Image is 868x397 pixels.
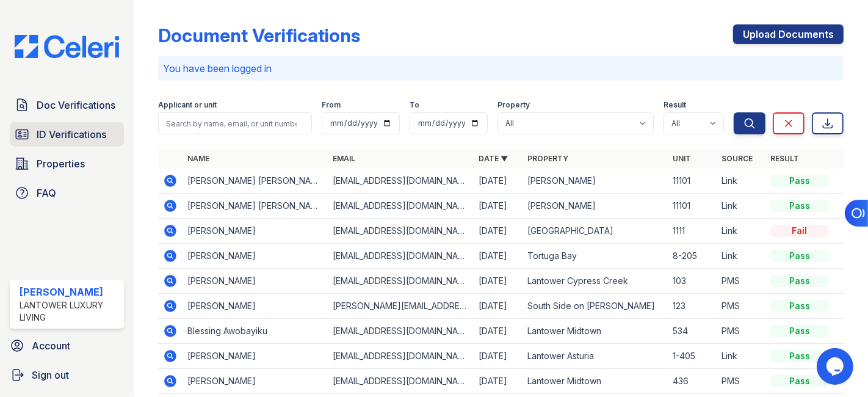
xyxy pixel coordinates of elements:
a: FAQ [10,181,124,205]
label: Result [664,100,686,110]
td: [PERSON_NAME] [183,244,328,269]
td: 436 [668,369,717,394]
td: PMS [717,369,765,394]
label: From [322,100,341,110]
td: Link [717,344,765,369]
td: [PERSON_NAME] [183,294,328,319]
div: Document Verifications [158,24,360,46]
td: [PERSON_NAME] [183,344,328,369]
td: Link [717,244,765,269]
td: [PERSON_NAME] [183,269,328,294]
td: [EMAIL_ADDRESS][DOMAIN_NAME] [328,369,473,394]
td: [DATE] [474,319,523,344]
td: [EMAIL_ADDRESS][DOMAIN_NAME] [328,344,473,369]
td: [DATE] [474,294,523,319]
div: Pass [770,375,829,387]
a: Date ▼ [479,154,508,163]
td: Lantower Cypress Creek [523,269,668,294]
td: [PERSON_NAME] [183,219,328,244]
a: Sign out [5,363,129,387]
span: Properties [37,156,85,171]
td: Lantower Midtown [523,319,668,344]
p: You have been logged in [163,61,839,76]
td: Lantower Midtown [523,369,668,394]
td: [PERSON_NAME] [PERSON_NAME] [183,169,328,194]
div: Pass [770,175,829,187]
td: [PERSON_NAME] [183,369,328,394]
td: 11101 [668,194,717,219]
td: [GEOGRAPHIC_DATA] [523,219,668,244]
td: [DATE] [474,344,523,369]
a: Source [722,154,753,163]
td: 123 [668,294,717,319]
div: Pass [770,325,829,337]
td: [DATE] [474,194,523,219]
div: [PERSON_NAME] [20,285,119,299]
div: Pass [770,300,829,312]
td: Blessing Awobayiku [183,319,328,344]
td: Tortuga Bay [523,244,668,269]
td: [EMAIL_ADDRESS][DOMAIN_NAME] [328,194,473,219]
td: [DATE] [474,269,523,294]
div: Pass [770,250,829,262]
input: Search by name, email, or unit number [158,112,312,134]
label: To [410,100,419,110]
td: [EMAIL_ADDRESS][DOMAIN_NAME] [328,319,473,344]
td: [DATE] [474,244,523,269]
td: [PERSON_NAME] [523,194,668,219]
td: [EMAIL_ADDRESS][DOMAIN_NAME] [328,269,473,294]
img: CE_Logo_Blue-a8612792a0a2168367f1c8372b55b34899dd931a85d93a1a3d3e32e68fde9ad4.png [5,35,129,58]
a: Email [333,154,355,163]
td: [PERSON_NAME] [523,169,668,194]
td: Lantower Asturia [523,344,668,369]
label: Property [497,100,530,110]
label: Applicant or unit [158,100,217,110]
td: PMS [717,319,765,344]
a: Property [527,154,568,163]
span: Doc Verifications [37,98,115,112]
td: 103 [668,269,717,294]
td: Link [717,169,765,194]
td: [DATE] [474,219,523,244]
div: Lantower Luxury Living [20,299,119,324]
td: 534 [668,319,717,344]
a: Properties [10,151,124,176]
iframe: chat widget [817,348,856,385]
td: 1111 [668,219,717,244]
span: Sign out [32,368,69,382]
td: PMS [717,294,765,319]
div: Pass [770,350,829,362]
div: Pass [770,275,829,287]
span: Account [32,338,70,353]
td: 1-405 [668,344,717,369]
a: ID Verifications [10,122,124,147]
td: [PERSON_NAME] [PERSON_NAME] [183,194,328,219]
a: Account [5,333,129,358]
span: FAQ [37,186,56,200]
td: Link [717,194,765,219]
td: [DATE] [474,369,523,394]
td: [EMAIL_ADDRESS][DOMAIN_NAME] [328,169,473,194]
td: 11101 [668,169,717,194]
td: South Side on [PERSON_NAME] [523,294,668,319]
td: [EMAIL_ADDRESS][DOMAIN_NAME] [328,219,473,244]
a: Upload Documents [733,24,844,44]
div: Pass [770,200,829,212]
span: ID Verifications [37,127,106,142]
td: [PERSON_NAME][EMAIL_ADDRESS][PERSON_NAME][DOMAIN_NAME] [328,294,473,319]
div: Fail [770,225,829,237]
td: [DATE] [474,169,523,194]
td: PMS [717,269,765,294]
a: Unit [673,154,691,163]
td: [EMAIL_ADDRESS][DOMAIN_NAME] [328,244,473,269]
td: 8-205 [668,244,717,269]
a: Result [770,154,799,163]
a: Name [187,154,209,163]
td: Link [717,219,765,244]
a: Doc Verifications [10,93,124,117]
